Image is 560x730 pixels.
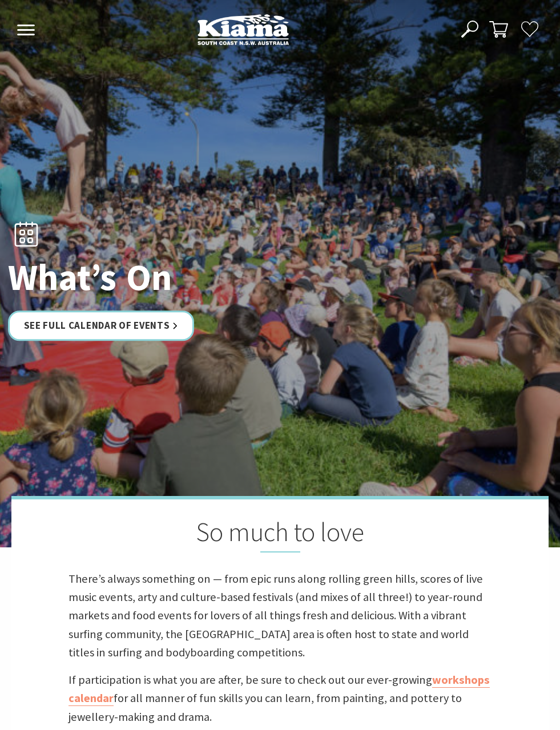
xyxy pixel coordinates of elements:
p: If participation is what you are after, be sure to check out our ever-growing for all manner of f... [69,671,491,726]
h2: So much to love [69,517,491,552]
a: See Full Calendar of Events [8,310,195,341]
img: Kiama Logo [198,14,289,45]
h1: What’s On [8,257,331,297]
p: There’s always something on — from epic runs along rolling green hills, scores of live music even... [69,570,491,662]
